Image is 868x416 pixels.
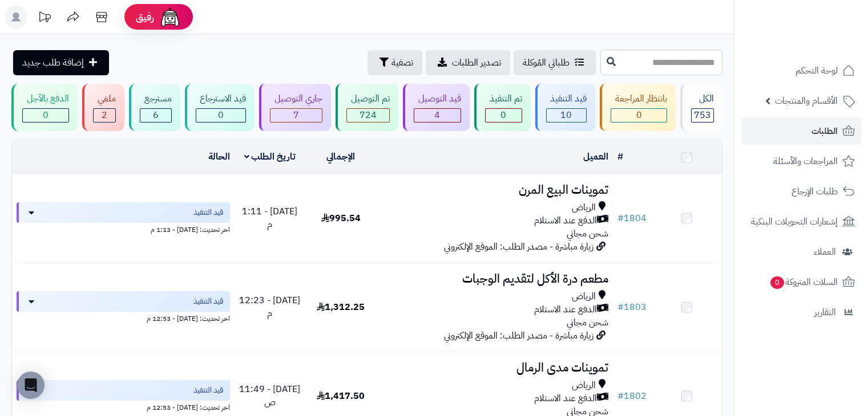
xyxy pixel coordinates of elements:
span: 1,312.25 [317,300,365,314]
div: ملغي [93,92,116,105]
a: الطلبات [741,117,861,145]
a: تم التنفيذ 0 [472,84,533,131]
a: إضافة طلب جديد [13,50,109,75]
a: الدفع بالآجل 0 [9,84,80,131]
h3: تموينات البيع المرن [381,183,608,197]
span: رفيق [136,10,154,24]
a: #1803 [617,300,647,314]
span: [DATE] - 12:23 م [239,293,300,320]
div: 0 [611,109,667,122]
a: لوحة التحكم [741,57,861,84]
span: الطلبات [812,123,838,139]
span: قيد التنفيذ [193,207,223,218]
span: # [617,389,624,403]
span: إضافة طلب جديد [22,56,84,70]
span: 6 [153,108,159,122]
span: زيارة مباشرة - مصدر الطلب: الموقع الإلكتروني [444,240,594,254]
span: الدفع عند الاستلام [534,303,597,316]
a: # [617,150,623,164]
a: قيد الاسترجاع 0 [183,84,257,131]
a: الحالة [208,150,230,164]
span: الدفع عند الاستلام [534,214,597,227]
span: 995.54 [321,211,361,225]
div: 0 [196,109,246,122]
a: التقارير [741,299,861,326]
span: 2 [102,108,107,122]
a: ملغي 2 [80,84,127,131]
span: 10 [560,108,572,122]
a: الكل753 [678,84,725,131]
div: 0 [486,109,522,122]
div: جاري التوصيل [270,92,322,105]
div: تم التنفيذ [485,92,522,105]
span: # [617,300,624,314]
span: # [617,211,624,225]
a: مسترجع 6 [127,84,183,131]
a: جاري التوصيل 7 [257,84,333,131]
span: 4 [434,108,440,122]
div: اخر تحديث: [DATE] - 12:53 م [17,312,230,324]
span: طلباتي المُوكلة [523,56,570,70]
a: بانتظار المراجعة 0 [597,84,678,131]
div: 4 [414,109,461,122]
span: التقارير [814,304,836,320]
div: 0 [23,109,68,122]
img: ai-face.png [159,6,181,28]
span: 0 [218,108,224,122]
span: إشعارات التحويلات البنكية [751,214,838,230]
a: تاريخ الطلب [244,150,296,164]
span: قيد التنفيذ [193,385,223,396]
span: الرياض [572,379,596,392]
div: مسترجع [140,92,172,105]
div: Open Intercom Messenger [17,372,45,399]
h3: تموينات مدى الرمال [381,361,608,374]
span: تصدير الطلبات [452,56,501,70]
div: تم التوصيل [346,92,390,105]
div: 6 [140,109,171,122]
div: 7 [271,109,322,122]
a: #1802 [617,389,647,403]
div: قيد التوصيل [414,92,461,105]
a: المراجعات والأسئلة [741,148,861,175]
span: قيد التنفيذ [193,296,223,307]
div: اخر تحديث: [DATE] - 1:13 م [17,223,230,235]
a: العميل [583,150,608,164]
span: 724 [360,108,377,122]
span: [DATE] - 11:49 ص [239,382,300,409]
span: 0 [636,108,642,122]
a: إشعارات التحويلات البنكية [741,208,861,235]
span: 1,417.50 [317,389,365,403]
span: 7 [293,108,299,122]
a: طلبات الإرجاع [741,178,861,205]
div: 2 [94,109,115,122]
span: تصفية [391,56,413,70]
a: تحديثات المنصة [30,6,59,31]
button: تصفية [368,50,422,75]
div: اخر تحديث: [DATE] - 12:53 م [17,401,230,413]
span: شحن مجاني [567,316,608,329]
span: 0 [43,108,49,122]
span: الرياض [572,201,596,214]
a: قيد التنفيذ 10 [533,84,598,131]
span: العملاء [814,244,836,260]
span: 0 [770,276,784,289]
span: طلبات الإرجاع [792,183,838,199]
span: زيارة مباشرة - مصدر الطلب: الموقع الإلكتروني [444,329,594,342]
div: 724 [347,109,389,122]
a: تم التوصيل 724 [333,84,401,131]
div: قيد الاسترجاع [196,92,247,105]
img: logo-2.png [790,31,857,55]
a: طلباتي المُوكلة [514,50,596,75]
div: 10 [547,109,587,122]
a: تصدير الطلبات [426,50,510,75]
span: 753 [694,108,711,122]
span: [DATE] - 1:11 م [242,205,297,231]
span: 0 [500,108,506,122]
span: السلات المتروكة [769,274,838,290]
div: الدفع بالآجل [22,92,69,105]
span: الأقسام والمنتجات [775,93,838,109]
div: الكل [691,92,714,105]
span: الرياض [572,290,596,303]
a: #1804 [617,211,647,225]
div: قيد التنفيذ [546,92,587,105]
